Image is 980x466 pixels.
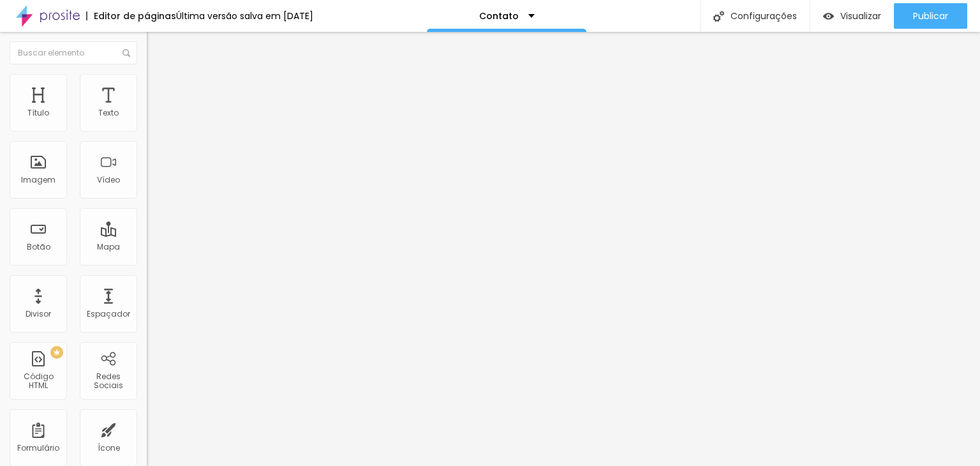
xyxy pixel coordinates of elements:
button: Visualizar [810,3,894,29]
div: Vídeo [97,176,120,184]
div: Imagem [21,176,56,184]
div: Título [27,109,49,117]
div: Divisor [26,310,51,319]
div: Código HTML [13,372,63,391]
div: Última versão salva em [DATE] [176,11,313,20]
p: Contato [479,11,519,20]
div: Redes Sociais [83,372,133,391]
span: Visualizar [840,11,881,21]
iframe: Editor [147,32,980,466]
button: Publicar [894,3,967,29]
div: Formulário [17,444,59,453]
div: Editor de páginas [86,11,176,20]
span: Publicar [913,11,948,21]
div: Texto [98,109,119,117]
img: view-1.svg [823,11,834,22]
img: Icone [122,49,130,57]
div: Mapa [97,243,120,252]
div: Ícone [98,444,120,453]
input: Buscar elemento [10,41,137,64]
div: Espaçador [87,310,130,319]
img: Icone [713,11,724,22]
div: Botão [27,243,50,252]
